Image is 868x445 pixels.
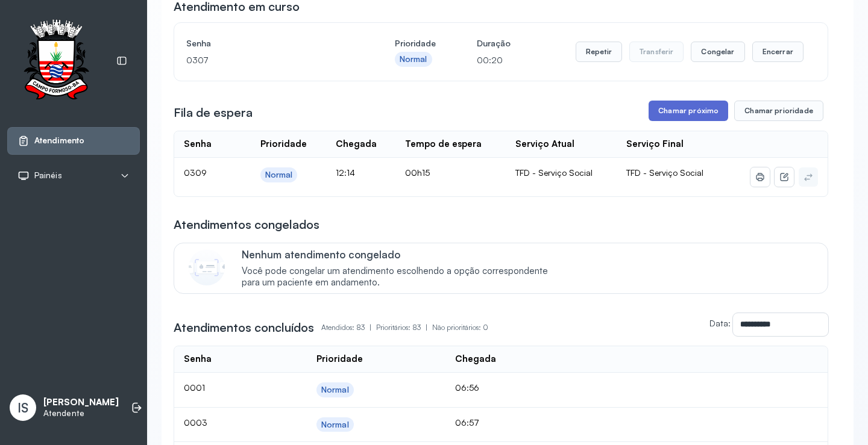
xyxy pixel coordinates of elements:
[376,319,432,336] p: Prioritários: 83
[370,323,371,332] span: |
[242,266,561,288] span: Você pode congelar um atendimento escolhendo a opção correspondente para um paciente em andamento.
[626,138,684,150] div: Serviço Final
[186,52,354,69] p: 0307
[515,138,574,150] div: Serviço Atual
[691,42,744,62] button: Congelar
[174,216,319,233] h3: Atendimentos congelados
[242,248,561,261] p: Nenhum atendimento congelado
[34,170,62,181] span: Painéis
[395,35,436,52] h4: Prioridade
[316,353,363,365] div: Prioridade
[17,135,130,147] a: Atendimento
[184,138,212,150] div: Senha
[336,138,377,150] div: Chegada
[477,52,511,69] p: 00:20
[455,353,496,365] div: Chegada
[189,249,225,285] img: Imagem de CalloutCard
[336,167,355,178] span: 12:14
[184,353,212,365] div: Senha
[405,167,430,178] span: 00h15
[43,408,119,419] p: Atendente
[709,318,731,328] label: Data:
[515,167,607,178] div: TFD - Serviço Social
[734,101,823,121] button: Chamar prioridade
[400,54,427,64] div: Normal
[184,417,207,428] span: 0003
[184,382,205,393] span: 0001
[174,104,253,121] h3: Fila de espera
[455,417,479,428] span: 06:57
[455,382,479,393] span: 06:56
[477,35,511,52] h4: Duração
[426,323,427,332] span: |
[186,35,354,52] h4: Senha
[321,319,376,336] p: Atendidos: 83
[405,138,482,150] div: Tempo de espera
[432,319,488,336] p: Não prioritários: 0
[626,167,703,178] span: TFD - Serviço Social
[649,101,728,121] button: Chamar próximo
[43,397,119,408] p: [PERSON_NAME]
[265,170,293,180] div: Normal
[321,420,349,430] div: Normal
[34,135,84,146] span: Atendimento
[752,42,804,62] button: Encerrar
[321,385,349,395] div: Normal
[174,319,314,336] h3: Atendimentos concluídos
[629,42,684,62] button: Transferir
[576,42,622,62] button: Repetir
[260,138,307,150] div: Prioridade
[13,19,99,103] img: Logotipo do estabelecimento
[184,167,207,178] span: 0309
